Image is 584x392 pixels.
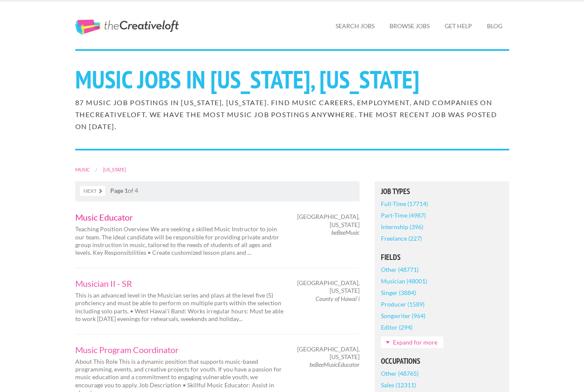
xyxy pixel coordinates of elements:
[381,209,426,221] a: Part-Time (4987)
[75,279,285,288] a: Musician II - SR
[297,279,360,295] span: [GEOGRAPHIC_DATA], [US_STATE]
[381,298,425,310] a: Producer (1589)
[297,213,360,228] span: [GEOGRAPHIC_DATA], [US_STATE]
[480,16,509,36] a: Blog
[75,292,285,323] p: This is an advanced level in the Musician series and plays at the level five (5) proficiency and ...
[75,20,179,35] a: The Creative Loft
[75,97,509,133] h2: 87 Music job postings in [US_STATE], [US_STATE]. Find Music careers, employment, and companies on...
[381,310,425,321] a: Songwriter (964)
[80,186,105,196] a: Next
[381,198,428,209] a: Full-Time (17714)
[310,361,360,368] em: beBeeMusicEducator
[381,368,419,379] a: Other (48765)
[381,221,423,233] a: Internship (396)
[297,345,360,361] span: [GEOGRAPHIC_DATA], [US_STATE]
[381,321,413,333] a: Editor (294)
[381,287,416,298] a: Singer (3884)
[381,253,503,261] h5: Fields
[75,167,90,172] a: Music
[381,336,443,348] a: Expand for more
[381,188,503,195] h5: Job Types
[381,357,503,365] h5: Occupations
[75,345,285,354] a: Music Program Coordinator
[103,167,126,172] a: [US_STATE]
[381,233,422,244] a: Freelance (227)
[381,379,416,391] a: Sales (12311)
[438,16,479,36] a: Get Help
[329,16,381,36] a: Search Jobs
[381,275,427,287] a: Musician (48001)
[75,67,509,92] h1: Music Jobs in [US_STATE], [US_STATE]
[75,213,285,221] a: Music Educator
[383,16,437,36] a: Browse Jobs
[75,181,360,201] nav: of 4
[110,187,128,194] strong: Page 1
[331,229,360,236] em: beBeeMusic
[381,264,419,275] a: Other (48771)
[75,225,285,256] p: Teaching Position Overview We are seeking a skilled Music Instructor to join our team. The ideal ...
[316,295,360,302] em: County of Hawai`i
